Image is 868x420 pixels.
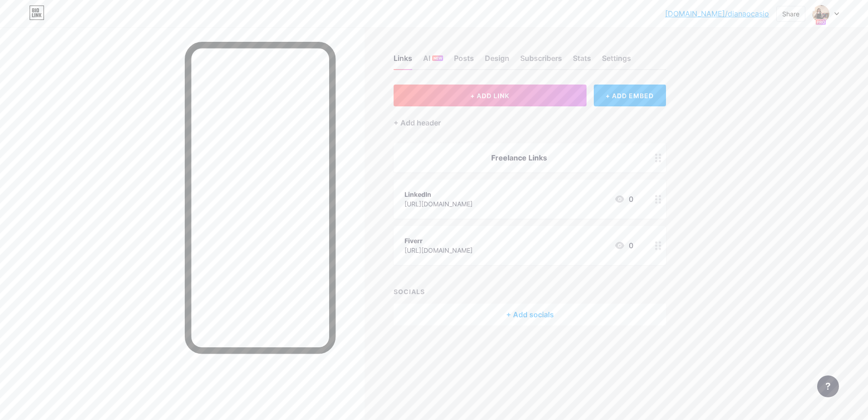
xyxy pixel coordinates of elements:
[404,199,473,209] div: [URL][DOMAIN_NAME]
[614,194,633,205] div: 0
[812,5,829,22] img: theladydivibe
[404,190,473,199] div: LinkedIn
[665,8,769,19] a: [DOMAIN_NAME]/dianaocasio
[404,152,633,163] div: Freelance Links
[485,53,509,69] div: Design
[394,304,666,325] div: + Add socials
[573,53,591,69] div: Stats
[404,236,473,245] div: Fiverr
[394,53,412,69] div: Links
[434,55,442,61] span: NEW
[614,240,633,251] div: 0
[782,9,799,19] div: Share
[594,85,666,106] div: + ADD EMBED
[394,287,666,296] div: SOCIALS
[602,53,631,69] div: Settings
[423,53,443,69] div: AI
[394,117,441,128] div: + Add header
[394,85,587,106] button: + ADD LINK
[520,53,562,69] div: Subscribers
[470,92,509,100] span: + ADD LINK
[404,245,473,255] div: [URL][DOMAIN_NAME]
[454,53,474,69] div: Posts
